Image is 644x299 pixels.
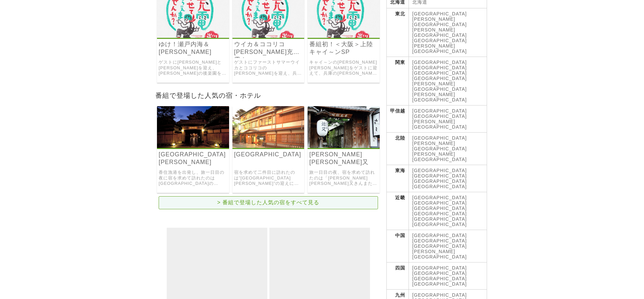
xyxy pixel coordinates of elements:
[412,233,467,238] a: [GEOGRAPHIC_DATA]
[412,114,467,119] a: [GEOGRAPHIC_DATA]
[412,70,467,76] a: [GEOGRAPHIC_DATA]
[412,119,467,130] a: [PERSON_NAME][GEOGRAPHIC_DATA]
[387,165,409,192] th: 東海
[232,33,305,39] a: 出川哲朗の充電させてもらえませんか？ ”カニ天国”香住港から伊根の舟屋まわって日本海をズズーッと131キロ！ゴールは絶景の天橋立ですがウイカが初バイク旅で大興奮！ヤバいよヤバいよSP
[412,281,467,287] a: [GEOGRAPHIC_DATA]
[412,135,467,141] a: [GEOGRAPHIC_DATA]
[234,60,303,76] a: ゲストにファーストサマーウイカとココリコの[PERSON_NAME]を迎え、兵庫の[GEOGRAPHIC_DATA]から[GEOGRAPHIC_DATA]の天橋立を目指した旅。
[412,195,467,200] a: [GEOGRAPHIC_DATA]
[234,151,303,158] a: [GEOGRAPHIC_DATA]
[154,89,383,101] h2: 番組で登場した人気の宿・ホテル
[412,43,467,54] a: [PERSON_NAME][GEOGRAPHIC_DATA]
[159,41,227,56] a: ゆけ！瀬戸内海＆[PERSON_NAME]
[412,238,467,243] a: [GEOGRAPHIC_DATA]
[159,170,227,186] a: 香住漁港を出発し、旅一日目の夜に宿を求めて訪れたのは[GEOGRAPHIC_DATA]の[PERSON_NAME][GEOGRAPHIC_DATA]にある「[GEOGRAPHIC_DATA][P...
[308,143,380,149] a: 丹波篠山 近又
[412,265,467,271] a: [GEOGRAPHIC_DATA]
[309,41,378,56] a: 番組初！＜大阪＞上陸キャイ～ンSP
[412,27,467,38] a: [PERSON_NAME][GEOGRAPHIC_DATA]
[308,33,380,39] a: 出川哲朗の充電させてもらえませんか？ 行くぞ”大阪”初上陸！天空の竹田城から丹波篠山ぬけてノスタルジック街道113㌔！松茸に但馬牛！黒豆に栗！美味しいモノだらけでキャイ～ンが大興奮！ヤバいよ²SP
[412,108,467,114] a: [GEOGRAPHIC_DATA]
[412,243,467,249] a: [GEOGRAPHIC_DATA]
[412,92,455,97] a: [PERSON_NAME]
[157,143,229,149] a: 城崎温泉 西村屋本館
[412,271,467,276] a: [GEOGRAPHIC_DATA]
[387,192,409,230] th: 近畿
[412,184,467,189] a: [GEOGRAPHIC_DATA]
[232,143,305,149] a: 城崎温泉 旅館つたや
[387,8,409,57] th: 東北
[412,65,467,70] a: [GEOGRAPHIC_DATA]
[412,173,467,178] a: [GEOGRAPHIC_DATA]
[412,249,467,259] a: [PERSON_NAME][GEOGRAPHIC_DATA]
[412,168,467,173] a: [GEOGRAPHIC_DATA]
[234,41,303,56] a: ウイカ＆ココリコ[PERSON_NAME]充電！[GEOGRAPHIC_DATA]
[412,200,467,206] a: [GEOGRAPHIC_DATA]
[157,33,229,39] a: 出川哲朗の充電させてもらえませんか？ 瀬戸内海！岡山から日本のエーゲ海”牛窓”経由でゴールは忠巨倉のパワスポ”赤穗大石神社”ですが海の幸がウマすぎてヤバいよヤバいよSP
[412,211,467,216] a: [GEOGRAPHIC_DATA]
[412,222,467,227] a: [GEOGRAPHIC_DATA]
[387,105,409,133] th: 甲信越
[412,97,467,102] a: [GEOGRAPHIC_DATA]
[232,106,305,148] img: 城崎温泉 旅館つたや
[157,106,229,148] img: 城崎温泉 西村屋本館
[412,11,467,16] a: [GEOGRAPHIC_DATA]
[412,16,467,27] a: [PERSON_NAME][GEOGRAPHIC_DATA]
[412,81,467,92] a: [PERSON_NAME][GEOGRAPHIC_DATA]
[387,57,409,105] th: 関東
[234,170,303,186] a: 宿を求めて二件目に訪れたのは”[GEOGRAPHIC_DATA][PERSON_NAME]”の迎えにあり、[GEOGRAPHIC_DATA]の[PERSON_NAME][GEOGRAPHIC_D...
[387,263,409,290] th: 四国
[412,292,467,298] a: [GEOGRAPHIC_DATA]
[412,206,467,211] a: [GEOGRAPHIC_DATA]
[309,170,378,186] a: 旅一日目の夜、宿を求めて訪れたのは「[PERSON_NAME][PERSON_NAME]又きんまた」でした。 [DATE]創業。宿名は[PERSON_NAME]の[PERSON_NAME]が由来...
[412,38,467,43] a: [GEOGRAPHIC_DATA]
[309,60,378,76] a: キャイ～ンの[PERSON_NAME] [PERSON_NAME]をゲストに迎えて、兵庫の[PERSON_NAME]から[GEOGRAPHIC_DATA]の[PERSON_NAME][GEOGR...
[412,141,467,151] a: [PERSON_NAME][GEOGRAPHIC_DATA]
[159,60,227,76] a: ゲストに[PERSON_NAME]と[PERSON_NAME]を迎え、[PERSON_NAME]の後楽園を出発して、兵庫の赤穗[PERSON_NAME]神社を目指した[PERSON_NAME]の旅。
[308,106,380,148] img: 丹波篠山 近又
[387,133,409,165] th: 北陸
[387,230,409,263] th: 中国
[412,216,467,222] a: [GEOGRAPHIC_DATA]
[412,276,467,281] a: [GEOGRAPHIC_DATA]
[412,76,467,81] a: [GEOGRAPHIC_DATA]
[412,178,467,184] a: [GEOGRAPHIC_DATA]
[309,151,378,166] a: [PERSON_NAME][PERSON_NAME]又
[412,151,467,162] a: [PERSON_NAME][GEOGRAPHIC_DATA]
[412,60,467,65] a: [GEOGRAPHIC_DATA]
[159,151,227,166] a: [GEOGRAPHIC_DATA][PERSON_NAME]
[159,196,378,209] a: > 番組で登場した人気の宿をすべて見る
